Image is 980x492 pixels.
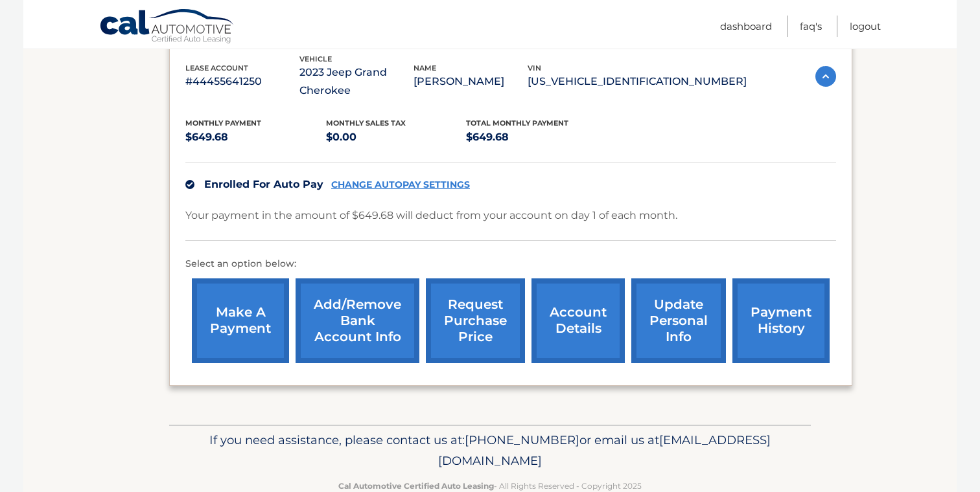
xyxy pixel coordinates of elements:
p: $649.68 [185,128,326,146]
span: [PHONE_NUMBER] [465,432,579,447]
span: vin [528,63,541,73]
a: payment history [732,278,830,363]
p: $649.68 [466,128,607,146]
a: Add/Remove bank account info [296,278,419,363]
p: If you need assistance, please contact us at: or email us at [178,430,802,471]
span: Monthly Payment [185,118,261,128]
span: name [414,63,436,73]
span: Total Monthly Payment [466,118,568,128]
a: request purchase price [426,278,525,363]
a: account details [531,278,625,363]
span: lease account [185,63,248,73]
p: [PERSON_NAME] [414,73,528,91]
p: #44455641250 [185,73,299,91]
a: FAQ's [800,16,822,37]
span: Monthly sales Tax [326,118,406,128]
p: 2023 Jeep Grand Cherokee [299,63,414,100]
a: Dashboard [720,16,772,37]
p: Your payment in the amount of $649.68 will deduct from your account on day 1 of each month. [185,207,677,225]
p: $0.00 [326,128,467,146]
p: Select an option below: [185,256,836,272]
span: Enrolled For Auto Pay [204,178,323,190]
a: Cal Automotive [99,8,235,46]
p: [US_VEHICLE_IDENTIFICATION_NUMBER] [528,73,747,91]
a: Logout [850,16,881,37]
strong: Cal Automotive Certified Auto Leasing [338,481,494,491]
a: CHANGE AUTOPAY SETTINGS [331,179,470,190]
img: check.svg [185,180,194,189]
span: vehicle [299,54,332,63]
img: accordion-active.svg [815,66,836,87]
a: update personal info [631,278,726,363]
a: make a payment [192,278,289,363]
